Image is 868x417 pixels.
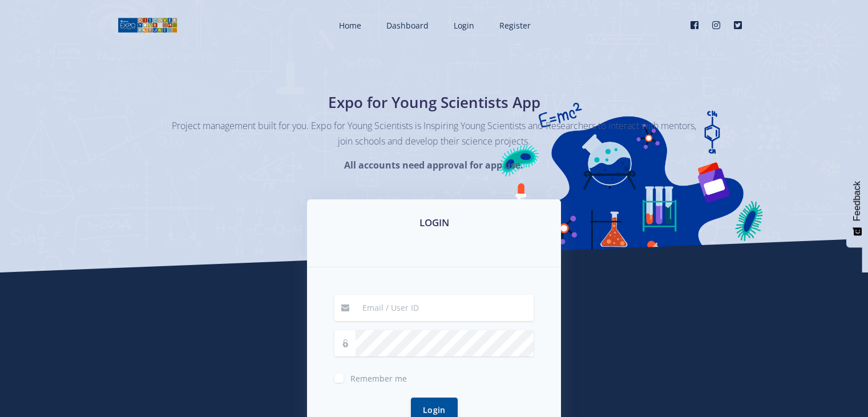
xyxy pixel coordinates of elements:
span: Home [339,20,361,31]
p: Project management built for you. Expo for Young Scientists is Inspiring Young Scientists and Res... [172,118,697,149]
span: Login [454,20,474,31]
strong: All accounts need approval for app use. [344,159,523,171]
a: Home [328,10,370,41]
span: Feedback [852,181,862,221]
h3: LOGIN [321,215,547,230]
span: Register [499,20,531,31]
h1: Expo for Young Scientists App [226,91,643,114]
span: Remember me [350,373,407,384]
button: Feedback - Show survey [846,170,868,247]
a: Login [442,10,483,41]
a: Register [488,10,540,41]
a: Dashboard [375,10,438,41]
span: Dashboard [386,20,429,31]
input: Email / User ID [356,295,534,321]
img: logo01.png [118,17,177,34]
